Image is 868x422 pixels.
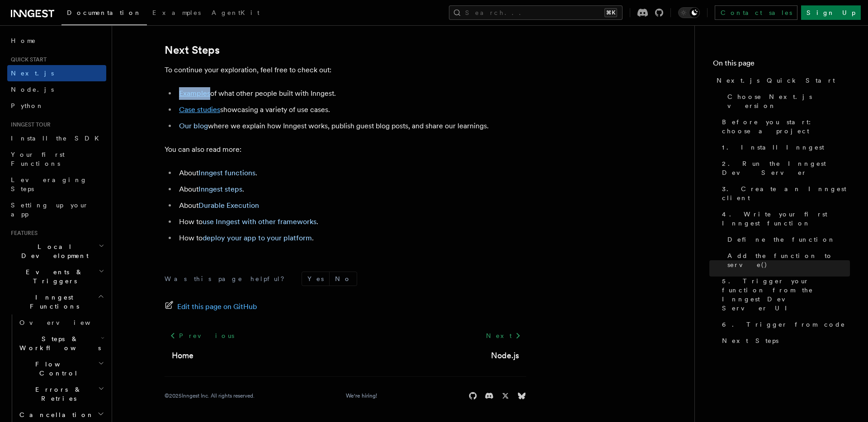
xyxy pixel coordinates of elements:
kbd: ⌘K [604,8,617,17]
a: Node.js [7,81,106,98]
span: Edit this page on GitHub [177,300,257,313]
span: Cancellation [16,410,94,419]
span: Steps & Workflows [16,334,101,352]
h4: On this page [713,58,850,72]
span: AgentKit [212,9,259,16]
li: How to . [176,216,526,228]
a: Overview [16,314,106,331]
span: 4. Write your first Inngest function [722,210,850,228]
span: Flow Control [16,360,98,378]
a: use Inngest with other frameworks [203,217,316,226]
a: Setting up your app [7,197,106,222]
a: We're hiring! [346,392,377,399]
a: 4. Write your first Inngest function [718,206,850,231]
li: How to . [176,232,526,244]
span: Overview [19,319,113,326]
a: Next [481,328,526,344]
a: 1. Install Inngest [718,139,850,155]
span: 6. Trigger from code [722,320,845,329]
a: Next.js Quick Start [713,72,850,89]
a: Inngest functions [198,169,255,177]
span: Features [7,230,38,237]
span: Documentation [67,9,142,16]
button: No [330,272,357,286]
a: Edit this page on GitHub [165,300,257,313]
div: © 2025 Inngest Inc. All rights reserved. [165,392,255,399]
a: Case studies [179,105,220,114]
span: 2. Run the Inngest Dev Server [722,159,850,177]
a: Next Steps [165,44,220,56]
span: 3. Create an Inngest client [722,184,850,202]
span: Inngest tour [7,121,51,128]
p: Was this page helpful? [165,274,291,283]
a: Before you start: choose a project [718,114,850,139]
span: Next.js Quick Start [717,76,835,85]
a: Next Steps [718,333,850,349]
span: Errors & Retries [16,385,98,403]
span: Setting up your app [11,202,89,218]
p: You can also read more: [165,143,526,156]
a: Install the SDK [7,130,106,146]
a: AgentKit [206,3,265,24]
p: To continue your exploration, feel free to check out: [165,64,526,76]
span: Examples [152,9,201,16]
button: Flow Control [16,356,106,381]
a: 6. Trigger from code [718,316,850,333]
a: Leveraging Steps [7,172,106,197]
a: Home [7,33,106,49]
span: Choose Next.js version [727,92,850,110]
button: Local Development [7,239,106,264]
li: About [176,199,526,212]
span: Define the function [727,235,835,244]
a: Examples [147,3,206,24]
a: Inngest steps [198,185,242,193]
a: 5. Trigger your function from the Inngest Dev Server UI [718,273,850,316]
a: Examples [179,89,210,98]
a: Choose Next.js version [724,89,850,114]
span: Your first Functions [11,151,65,167]
button: Yes [302,272,329,286]
a: Durable Execution [198,201,259,210]
span: Quick start [7,56,47,63]
span: 5. Trigger your function from the Inngest Dev Server UI [722,277,850,313]
a: Your first Functions [7,146,106,172]
a: Define the function [724,231,850,248]
li: of what other people built with Inngest. [176,87,526,100]
span: Before you start: choose a project [722,117,850,136]
a: deploy your app to your platform [203,234,312,242]
span: Next.js [11,70,54,77]
a: Python [7,98,106,114]
span: Inngest Functions [7,293,98,311]
li: where we explain how Inngest works, publish guest blog posts, and share our learnings. [176,120,526,132]
span: Events & Triggers [7,267,99,286]
a: Node.js [491,349,519,362]
a: Add the function to serve() [724,248,850,273]
a: Previous [165,328,239,344]
span: Python [11,102,44,109]
span: 1. Install Inngest [722,143,824,152]
a: Our blog [179,122,208,130]
a: Contact sales [715,5,797,20]
span: Home [11,36,36,45]
button: Steps & Workflows [16,331,106,356]
a: 3. Create an Inngest client [718,181,850,206]
button: Inngest Functions [7,289,106,314]
span: Add the function to serve() [727,251,850,269]
li: About . [176,183,526,196]
button: Events & Triggers [7,264,106,289]
a: Documentation [61,3,147,25]
a: Home [172,349,193,362]
button: Errors & Retries [16,381,106,407]
a: 2. Run the Inngest Dev Server [718,155,850,181]
span: Install the SDK [11,135,104,142]
a: Sign Up [801,5,861,20]
span: Leveraging Steps [11,176,87,192]
li: showcasing a variety of use cases. [176,103,526,116]
li: About . [176,167,526,179]
button: Search...⌘K [449,5,623,20]
span: Next Steps [722,336,778,345]
span: Local Development [7,242,99,260]
a: Next.js [7,65,106,81]
span: Node.js [11,86,54,93]
button: Toggle dark mode [678,7,700,18]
